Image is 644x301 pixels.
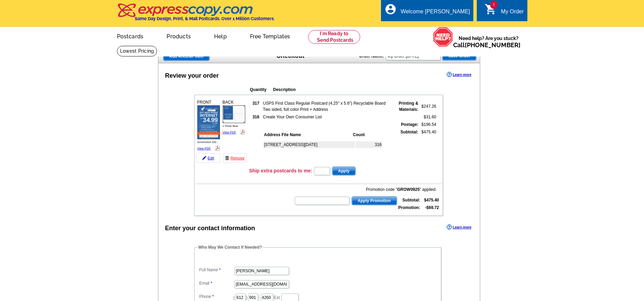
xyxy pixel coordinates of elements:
a: Edit [196,153,220,163]
a: Help [203,28,238,44]
div: Enter your contact information [165,224,255,233]
td: $196.54 [419,121,436,128]
strong: Subtotal: [400,130,418,134]
td: USPS First Class Regular Postcard (4.25" x 5.6") Recyclable Board Two sided, full color Print + A... [263,100,392,113]
strong: Subtotal: [403,198,420,202]
img: pdf_logo.png [240,129,245,134]
strong: 317 [252,101,259,106]
td: [STREET_ADDRESS][DATE] [264,141,355,148]
a: Learn more [447,72,471,77]
button: Apply Promotion [352,196,397,205]
label: Phone [199,293,234,300]
strong: 316 [252,115,259,119]
h4: Same Day Design, Print, & Mail Postcards. Over 1 Million Customers. [135,16,275,21]
button: Apply [332,167,356,175]
td: $475.40 [419,129,436,164]
div: FRONT [196,98,221,152]
span: 1 [490,1,498,9]
th: Description [273,86,398,93]
a: Remove [223,153,247,163]
div: Promotion code " " applied. [294,186,436,193]
img: pencil-icon.gif [202,156,206,160]
strong: Postage: [401,122,418,127]
span: Need help? Are you stuck? [453,35,524,49]
div: Review your order [165,71,219,80]
th: Quantity [250,86,272,93]
td: $31.60 [419,114,436,120]
a: 1 shopping_cart My Order [485,8,524,16]
a: Postcards [106,28,155,44]
img: trashcan-icon.gif [225,156,229,160]
span: Call [453,41,521,49]
strong: $475.40 [424,198,439,202]
span: Apply Promotion [352,197,397,205]
img: pdf_logo.png [215,145,220,150]
img: small-thumb.jpg [197,105,220,139]
a: View PDF [197,147,211,150]
b: GROW0925 [397,187,420,192]
label: Full Name [199,267,234,273]
img: help [433,27,453,47]
td: Create Your Own Consumer List [263,114,392,120]
a: Add Another Item [163,52,210,61]
a: [PHONE_NUMBER] [465,41,521,49]
label: Email [199,280,234,286]
div: My Order [501,9,524,18]
a: Products [156,28,202,44]
a: Free Templates [239,28,301,44]
span: Add Another Item [163,52,209,61]
h3: Ship extra postcards to me: [249,168,312,174]
span: Screenshot 202... [197,141,219,144]
strong: Promotion: [398,205,420,210]
img: small-thumb.jpg [223,105,245,123]
strong: -$69.72 [425,205,439,210]
span: Apply [332,167,355,175]
td: $247.26 [419,100,436,113]
i: account_circle [384,3,397,15]
div: Welcome [PERSON_NAME] [401,9,470,18]
th: Count [353,131,382,138]
span: 1 Photo Blue [223,125,238,128]
a: View PDF [223,131,236,134]
div: BACK [222,98,246,136]
a: Same Day Design, Print, & Mail Postcards. Over 1 Million Customers. [117,8,275,21]
a: Learn more [447,224,471,230]
td: 316 [356,141,382,148]
strong: Printing & Materials: [399,101,418,112]
legend: Who May We Contact If Needed? [198,244,263,250]
th: Address File Name [264,131,352,138]
i: shopping_cart [485,3,497,15]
